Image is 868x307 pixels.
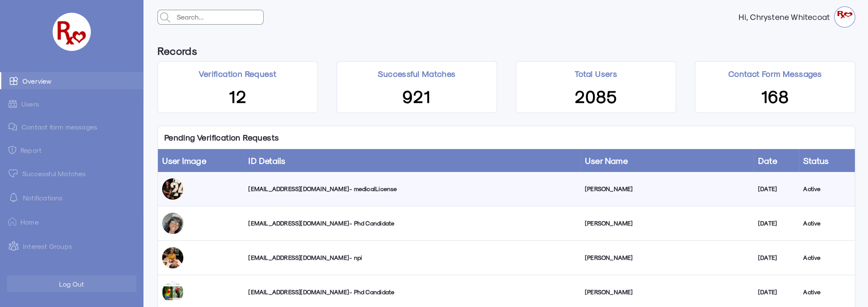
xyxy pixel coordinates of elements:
div: Active [803,253,851,262]
button: Log Out [7,276,136,292]
p: Successful Matches [378,68,455,79]
a: ID Details [248,155,285,166]
div: [EMAIL_ADDRESS][DOMAIN_NAME] - Phd Candidate [248,288,576,296]
p: Pending Verification Requests [158,126,286,149]
div: [PERSON_NAME] [585,288,750,296]
div: [PERSON_NAME] [585,253,750,262]
div: [PERSON_NAME] [585,219,750,228]
input: Search... [174,10,263,24]
img: tlbaupo5rygbfbeelxs5.jpg [162,282,183,303]
div: [EMAIL_ADDRESS][DOMAIN_NAME] - npi [248,253,576,262]
img: admin-ic-report.svg [8,146,16,154]
p: Verification Request [199,68,276,79]
div: [DATE] [758,185,795,193]
a: User Name [585,155,628,166]
div: Active [803,219,851,228]
a: Date [758,155,777,166]
img: vms0hidhgpcys4xplw3w.jpg [162,213,183,234]
img: luqzy0elsadf89f4tsso.jpg [162,247,183,268]
a: Status [803,155,829,166]
strong: Hi, Chrystene Whitecoat [739,13,834,21]
img: admin-ic-users.svg [8,100,17,108]
div: Active [803,288,851,296]
div: [EMAIL_ADDRESS][DOMAIN_NAME] - medicalLicense [248,185,576,193]
h6: Records [157,40,197,61]
img: admin-ic-overview.svg [10,76,18,85]
a: User Image [162,155,206,166]
img: ic-home.png [8,217,16,226]
div: [DATE] [758,219,795,228]
div: [DATE] [758,288,795,296]
div: Active [803,185,851,193]
span: 2085 [575,85,617,106]
img: intrestGropus.svg [8,241,19,251]
p: Contact Form Messages [728,68,822,79]
img: admin-search.svg [158,10,172,25]
span: 921 [402,85,431,106]
span: 168 [761,85,789,106]
img: notification-default-white.svg [8,192,19,203]
div: [DATE] [758,253,795,262]
img: ug8zwn6kowhrf4b7tz7p.jpg [162,178,183,200]
img: matched.svg [8,169,18,177]
img: admin-ic-contact-message.svg [8,123,17,131]
p: Total Users [575,68,617,79]
div: [PERSON_NAME] [585,185,750,193]
div: [EMAIL_ADDRESS][DOMAIN_NAME] - Phd Candidate [248,219,576,228]
span: 12 [229,85,247,106]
